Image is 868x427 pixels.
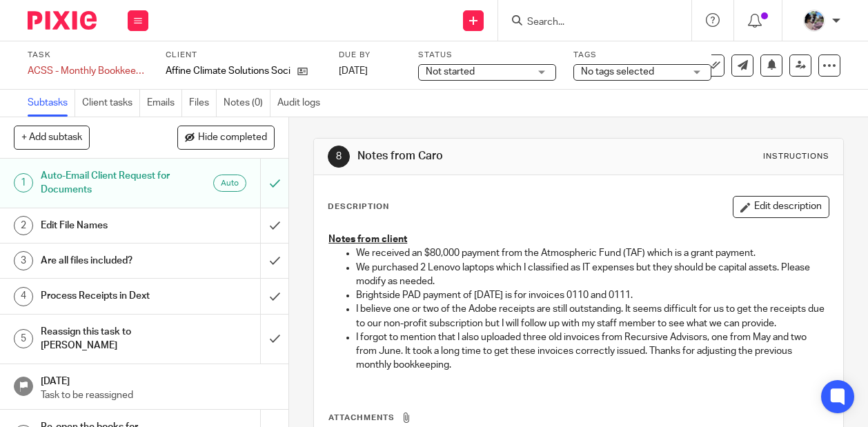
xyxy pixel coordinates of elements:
[166,50,322,61] label: Client
[82,90,140,117] a: Client tasks
[356,261,829,289] p: We purchased 2 Lenovo laptops which I classified as IT expenses but they should be capital assets...
[14,251,33,270] div: 3
[41,215,178,236] h1: Edit File Names
[339,50,401,61] label: Due by
[277,90,327,117] a: Audit logs
[526,17,650,29] input: Search
[328,235,407,244] u: Notes from client
[763,151,829,162] div: Instructions
[328,146,350,168] div: 8
[356,302,829,330] p: I believe one or two of the Adobe receipts are still outstanding. It seems difficult for us to ge...
[28,50,148,61] label: Task
[28,90,75,117] a: Subtasks
[328,201,389,212] p: Description
[426,67,475,77] span: Not started
[356,288,829,302] p: Brightside PAD payment of [DATE] is for invoices 0110 and 0111.
[28,11,97,30] img: Pixie
[581,67,654,77] span: No tags selected
[213,175,246,192] div: Auto
[28,64,148,78] div: ACSS - Monthly Bookkeeping - July
[14,126,90,149] button: + Add subtask
[339,66,368,76] span: [DATE]
[14,329,33,348] div: 5
[41,250,178,271] h1: Are all files included?
[41,371,275,388] h1: [DATE]
[733,196,829,218] button: Edit description
[147,90,182,117] a: Emails
[357,149,608,163] h1: Notes from Caro
[328,414,395,421] span: Attachments
[41,286,178,306] h1: Process Receipts in Dext
[803,10,825,32] img: Screen%20Shot%202020-06-25%20at%209.49.30%20AM.png
[41,388,275,402] p: Task to be reassigned
[41,166,178,201] h1: Auto-Email Client Request for Documents
[14,287,33,306] div: 4
[356,330,829,373] p: I forgot to mention that I also uploaded three old invoices from Recursive Advisors, one from May...
[14,173,33,192] div: 1
[418,50,556,61] label: Status
[198,132,267,143] span: Hide completed
[14,216,33,235] div: 2
[41,321,178,357] h1: Reassign this task to [PERSON_NAME]
[224,90,270,117] a: Notes (0)
[189,90,217,117] a: Files
[166,64,290,78] p: Affine Climate Solutions Society
[356,246,829,260] p: We received an $80,000 payment from the Atmospheric Fund (TAF) which is a grant payment.
[573,50,711,61] label: Tags
[177,126,275,149] button: Hide completed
